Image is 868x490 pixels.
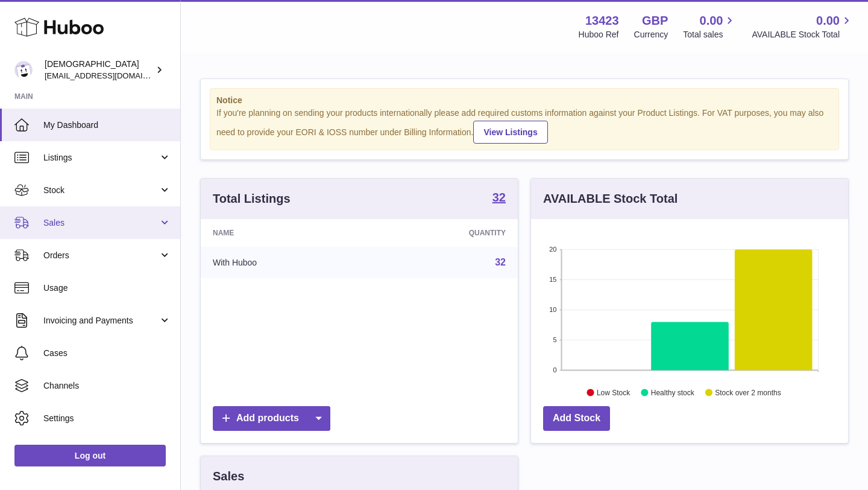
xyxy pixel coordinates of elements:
text: Stock over 2 months [715,388,781,396]
a: View Listings [473,121,547,144]
h3: Total Listings [213,191,291,207]
div: Currency [634,29,668,40]
th: Name [201,219,368,247]
span: Settings [43,413,171,424]
text: Low Stock [597,388,631,396]
strong: 32 [492,191,506,203]
span: Invoicing and Payments [43,315,159,326]
a: Add Stock [543,406,610,431]
span: [EMAIL_ADDRESS][DOMAIN_NAME] [45,71,177,80]
span: Total sales [683,29,737,40]
span: Stock [43,185,159,196]
h3: AVAILABLE Stock Total [543,191,678,207]
div: Huboo Ref [579,29,619,40]
a: 32 [495,257,506,267]
a: 0.00 Total sales [683,13,737,40]
text: Healthy stock [651,388,695,396]
strong: 13423 [585,13,619,29]
a: Add products [213,406,330,431]
span: 0.00 [700,13,723,29]
div: If you're planning on sending your products internationally please add required customs informati... [216,107,832,144]
span: Orders [43,250,159,261]
span: Usage [43,282,171,294]
text: 0 [553,366,556,374]
a: 0.00 AVAILABLE Stock Total [752,13,854,40]
text: 10 [549,306,556,313]
a: 32 [492,191,506,206]
span: 0.00 [816,13,840,29]
span: Cases [43,348,171,359]
th: Quantity [368,219,518,247]
text: 15 [549,276,556,283]
td: With Huboo [201,247,368,278]
text: 20 [549,246,556,253]
text: 5 [553,336,556,343]
strong: GBP [642,13,668,29]
img: olgazyuz@outlook.com [14,61,33,79]
span: My Dashboard [43,119,171,131]
span: Channels [43,380,171,392]
a: Log out [14,445,166,466]
span: AVAILABLE Stock Total [752,29,854,40]
h3: Sales [213,468,244,485]
div: [DEMOGRAPHIC_DATA] [45,59,153,81]
strong: Notice [216,95,832,106]
span: Listings [43,152,159,164]
span: Sales [43,217,159,229]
